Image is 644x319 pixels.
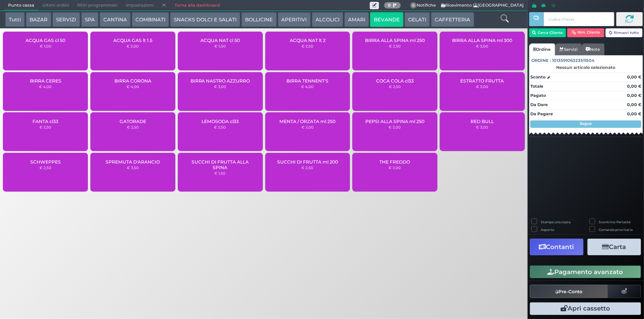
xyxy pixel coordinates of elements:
[184,159,256,170] span: SUCCHI DI FRUTTA ALLA SPINA
[132,12,169,27] button: COMBINATI
[588,239,641,255] button: Carta
[529,28,566,37] button: Cerca Cliente
[286,78,328,84] span: BIRRA TENNENT'S
[214,84,226,89] small: € 3,00
[127,44,139,48] small: € 2,00
[541,227,554,232] label: Asporto
[365,119,424,124] span: PEPSI ALLA SPINA ml 250
[365,38,425,43] span: BIRRA ALLA SPINA ml 250
[476,125,488,129] small: € 3,00
[389,84,401,89] small: € 2,50
[471,119,494,124] span: RED BULL
[344,12,369,27] button: AMARI
[529,43,555,55] a: Ordine
[122,0,158,11] span: Impostazioni
[81,12,99,27] button: SPA
[32,119,58,124] span: FANTA cl33
[39,165,51,170] small: € 2,50
[370,12,403,27] button: BEVANDE
[388,3,391,8] b: 0
[529,65,643,70] div: Nessun articolo selezionato
[202,119,239,124] span: LEMOSODA cl33
[73,0,121,11] span: Ritiri programmati
[627,111,641,116] strong: 0,00 €
[389,165,401,170] small: € 2,00
[606,28,643,37] button: Rimuovi tutto
[530,239,583,255] button: Contanti
[214,125,226,129] small: € 2,50
[290,38,326,43] span: ACQUA NAT lt 2
[190,78,250,84] span: BIRRA NASTRO AZZURRO
[127,165,139,170] small: € 3,50
[627,74,641,80] strong: 0,00 €
[52,12,80,27] button: SERVIZI
[389,44,401,48] small: € 2,50
[278,12,311,27] button: APERITIVI
[25,38,65,43] span: ACQUA GAS cl 50
[627,102,641,107] strong: 0,00 €
[567,28,605,37] button: Rim. Cliente
[627,84,641,89] strong: 0,00 €
[127,84,139,89] small: € 4,00
[214,44,226,48] small: € 1,00
[26,12,51,27] button: BAZAR
[113,38,152,43] span: ACQUA GAS lt 1.5
[431,12,474,27] button: CAFFETTERIA
[544,12,614,26] input: Codice Cliente
[106,159,160,165] span: SPREMUTA D'ARANCIO
[452,38,512,43] span: BIRRA ALLA SPINA ml 300
[580,121,592,126] strong: Segue
[30,78,61,84] span: BIRRA CERES
[170,12,240,27] button: SNACKS DOLCI E SALATI
[530,111,553,116] strong: Da Pagare
[530,102,548,107] strong: Da Dare
[410,2,417,9] span: 0
[215,171,226,175] small: € 1,50
[171,0,224,11] a: Torna alla dashboard
[127,125,139,129] small: € 2,50
[532,57,551,64] span: Ordine :
[312,12,343,27] button: ALCOLICI
[38,0,73,11] span: Ultimi ordini
[241,12,276,27] button: BOLLICINE
[530,84,543,89] strong: Totale
[530,285,608,298] button: Pre-Conto
[380,159,410,165] span: THE FREDDO
[200,38,240,43] span: ACQUA NAT cl 50
[114,78,151,84] span: BIRRA CORONA
[530,266,641,278] button: Pagamento avanzato
[552,57,595,64] span: 101359106323511504
[301,84,314,89] small: € 4,00
[39,125,51,129] small: € 2,50
[582,43,604,55] a: Note
[476,84,488,89] small: € 3,00
[302,165,313,170] small: € 2,50
[599,227,633,232] label: Comanda prioritaria
[389,125,401,129] small: € 2,00
[120,119,146,124] span: GATORADE
[541,220,571,224] label: Stampa una copia
[302,125,314,129] small: € 2,00
[279,119,335,124] span: MENTA / ORZATA ml 250
[5,12,25,27] button: Tutti
[277,159,338,165] span: SUCCHI DI FRUTTA ml 200
[627,93,641,98] strong: 0,00 €
[599,220,631,224] label: Scontrino Parlante
[40,44,51,48] small: € 1,00
[555,43,582,55] a: Servizi
[376,78,414,84] span: COCA COLA cl33
[404,12,430,27] button: GELATI
[530,74,545,80] strong: Sconto
[530,302,641,315] button: Apri cassetto
[302,44,313,48] small: € 2,50
[461,78,504,84] span: ESTRATTO FRUTTA
[30,159,61,165] span: SCHWEPPES
[39,84,52,89] small: € 4,00
[476,44,488,48] small: € 3,00
[100,12,131,27] button: CANTINA
[530,93,546,98] strong: Pagato
[4,0,38,11] span: Punto cassa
